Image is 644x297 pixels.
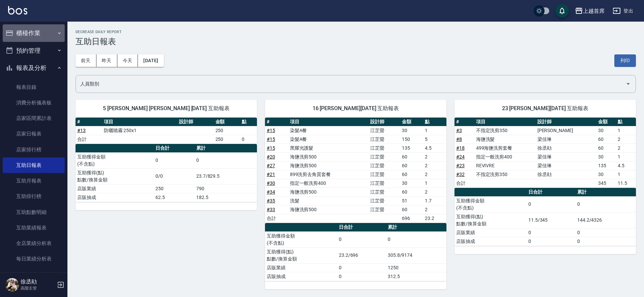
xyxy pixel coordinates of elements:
[400,118,423,126] th: 金額
[337,231,386,247] td: 0
[616,152,636,161] td: 1
[474,135,536,144] td: 海鹽洗髮
[369,196,400,205] td: 江芷螢
[527,212,576,228] td: 11.5/345
[214,135,240,144] td: 250
[474,118,536,126] th: 項目
[3,142,65,157] a: 店家排行榜
[455,196,527,212] td: 互助獲得金額 (不含點)
[616,170,636,179] td: 1
[3,236,65,251] a: 全店業績分析表
[400,144,423,152] td: 135
[265,118,288,126] th: #
[400,214,423,223] td: 696
[288,126,369,135] td: 染髮A餐
[265,247,337,263] td: 互助獲得(點) 點數/換算金額
[576,196,636,212] td: 0
[616,135,636,144] td: 2
[3,267,65,282] a: 營業統計分析表
[369,144,400,152] td: 江芷螢
[265,214,288,223] td: 合計
[138,54,164,67] button: [DATE]
[77,128,86,133] a: #13
[288,118,369,126] th: 項目
[369,126,400,135] td: 江芷螢
[423,118,446,126] th: 點
[154,152,195,168] td: 0
[576,228,636,237] td: 0
[21,285,55,291] p: 高階主管
[369,135,400,144] td: 江芷螢
[456,154,465,159] a: #24
[616,144,636,152] td: 2
[337,223,386,232] th: 日合計
[456,172,465,177] a: #32
[455,237,527,246] td: 店販抽成
[369,188,400,196] td: 江芷螢
[3,251,65,267] a: 每日業績分析表
[288,196,369,205] td: 洗髮
[5,278,19,292] img: Person
[456,163,465,168] a: #23
[267,207,275,212] a: #33
[536,152,596,161] td: 梁佳琳
[400,205,423,214] td: 60
[527,228,576,237] td: 0
[21,278,55,285] h5: 徐丞勛
[288,135,369,144] td: 染髮A餐
[616,118,636,126] th: 點
[3,42,65,59] button: 預約管理
[3,110,65,126] a: 店家區間累計表
[474,161,536,170] td: REVIVRE
[267,137,275,142] a: #15
[474,126,536,135] td: 不指定洗剪350
[76,118,257,144] table: a dense table
[3,189,65,204] a: 互助排行榜
[386,231,446,247] td: 0
[572,4,607,18] button: 上越首席
[102,126,177,135] td: 防曬噴霧 250x1
[400,135,423,144] td: 150
[463,105,628,112] span: 23 [PERSON_NAME][DATE] 互助報表
[76,30,636,34] h2: Decrease Daily Report
[596,170,616,179] td: 30
[76,152,154,168] td: 互助獲得金額 (不含點)
[423,144,446,152] td: 4.5
[214,118,240,126] th: 金額
[76,135,102,144] td: 合計
[400,126,423,135] td: 30
[265,223,446,281] table: a dense table
[555,4,569,18] button: save
[76,144,257,202] table: a dense table
[79,78,623,90] input: 人員名稱
[536,144,596,152] td: 徐丞勛
[273,105,438,112] span: 16 [PERSON_NAME][DATE] 互助報表
[536,170,596,179] td: 徐丞勛
[177,118,214,126] th: 設計師
[423,214,446,223] td: 23.2
[614,54,636,67] button: 列印
[583,7,605,15] div: 上越首席
[455,118,636,188] table: a dense table
[400,196,423,205] td: 51
[96,54,117,67] button: 昨天
[576,188,636,197] th: 累計
[596,179,616,188] td: 345
[84,105,249,112] span: 5 [PERSON_NAME] [PERSON_NAME] [DATE] 互助報表
[596,126,616,135] td: 30
[267,180,275,186] a: #30
[527,237,576,246] td: 0
[288,170,369,179] td: 899洗剪去角質套餐
[76,184,154,193] td: 店販業績
[386,223,446,232] th: 累計
[576,212,636,228] td: 144.2/4326
[267,154,275,159] a: #20
[610,5,636,17] button: 登出
[576,237,636,246] td: 0
[596,118,616,126] th: 金額
[195,144,257,153] th: 累計
[616,161,636,170] td: 4.5
[76,168,154,184] td: 互助獲得(點) 點數/換算金額
[240,135,257,144] td: 0
[195,184,257,193] td: 790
